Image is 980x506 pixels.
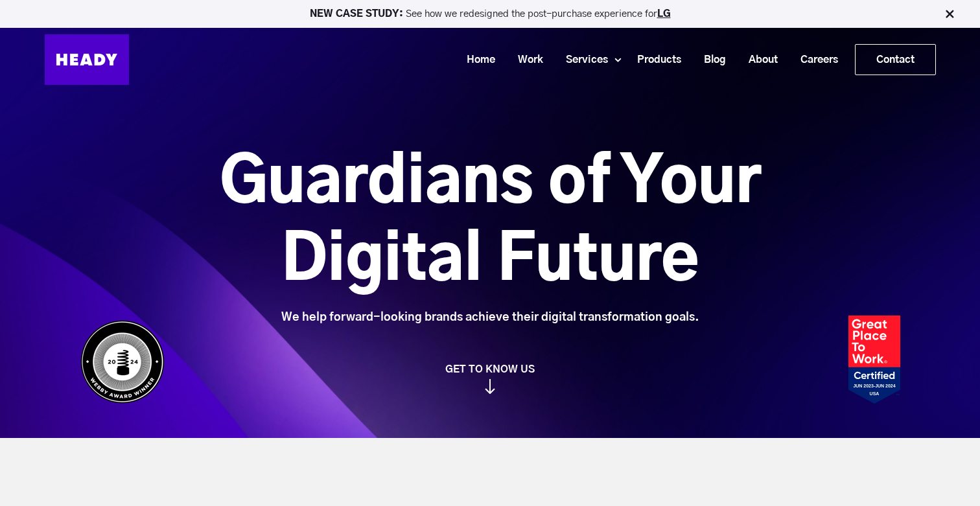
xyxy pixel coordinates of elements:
[80,320,165,404] img: Heady_WebbyAward_Winner-4
[450,48,502,72] a: Home
[6,9,974,19] p: See how we redesigned the post-purchase experience for
[147,144,834,300] h1: Guardians of Your Digital Future
[688,48,732,72] a: Blog
[147,310,834,325] div: We help forward-looking brands achieve their digital transformation goals.
[943,8,956,21] img: Close Bar
[856,45,935,75] a: Contact
[74,363,907,394] a: GET TO KNOW US
[502,48,550,72] a: Work
[550,48,614,72] a: Services
[784,48,845,72] a: Careers
[45,34,129,85] img: Heady_Logo_Web-01 (1)
[732,48,784,72] a: About
[142,44,936,75] div: Navigation Menu
[485,379,495,394] img: arrow_down
[657,9,671,19] a: LG
[310,9,406,19] strong: NEW CASE STUDY:
[621,48,688,72] a: Products
[848,316,900,404] img: Heady_2023_Certification_Badge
